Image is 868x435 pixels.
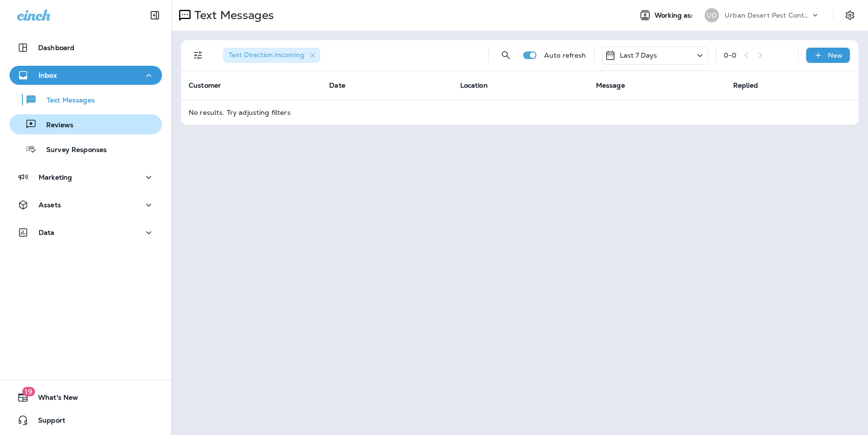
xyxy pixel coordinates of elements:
[496,46,515,65] button: Search Messages
[596,81,625,90] span: Message
[10,66,162,85] button: Inbox
[620,51,657,59] p: Last 7 Days
[39,71,57,79] p: Inbox
[189,81,221,90] span: Customer
[10,90,162,110] button: Text Messages
[10,114,162,134] button: Reviews
[10,195,162,214] button: Assets
[10,38,162,57] button: Dashboard
[29,416,65,428] span: Support
[10,223,162,242] button: Data
[38,44,74,51] p: Dashboard
[37,146,107,155] p: Survey Responses
[141,6,168,25] button: Collapse Sidebar
[10,411,162,430] button: Support
[828,51,843,59] p: New
[705,8,719,22] div: UD
[181,100,858,125] td: No results. Try adjusting filters
[191,8,274,22] p: Text Messages
[544,51,586,59] p: Auto refresh
[229,51,304,59] span: Text Direction : Incoming
[329,81,345,90] span: Date
[223,48,320,63] div: Text Direction:Incoming
[37,121,73,130] p: Reviews
[189,46,208,65] button: Filters
[841,7,858,24] button: Settings
[733,81,758,90] span: Replied
[10,139,162,159] button: Survey Responses
[655,11,695,20] span: Working as:
[10,388,162,407] button: 19What's New
[37,96,95,105] p: Text Messages
[724,51,737,59] div: 0 - 0
[39,173,72,181] p: Marketing
[22,387,35,396] span: 19
[29,394,78,405] span: What's New
[39,201,61,209] p: Assets
[39,229,55,236] p: Data
[460,81,487,90] span: Location
[725,11,810,19] p: Urban Desert Pest Control
[10,168,162,187] button: Marketing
